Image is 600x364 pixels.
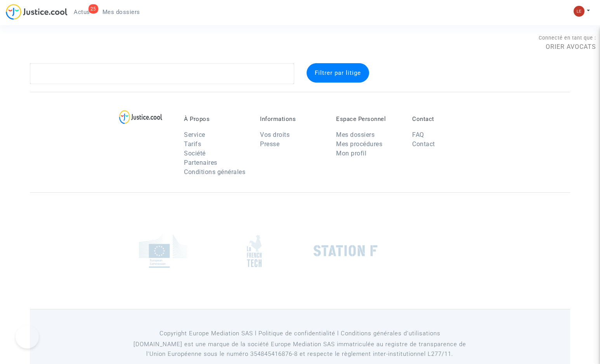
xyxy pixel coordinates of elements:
[184,131,205,138] a: Service
[260,131,290,138] a: Vos droits
[184,116,248,122] p: À Propos
[336,131,375,138] a: Mes dossiers
[184,168,245,176] a: Conditions générales
[539,35,596,41] span: Connecté en tant que :
[123,340,477,359] p: [DOMAIN_NAME] est une marque de la société Europe Mediation SAS immatriculée au registre de tr...
[412,116,477,122] p: Contact
[74,9,90,16] span: Actus
[314,245,378,257] img: stationf.png
[247,235,262,267] img: french_tech.png
[315,69,361,76] span: Filtrer par litige
[184,140,201,148] a: Tarifs
[336,150,366,157] a: Mon profil
[184,150,206,157] a: Société
[336,140,382,148] a: Mes procédures
[88,4,98,14] div: 25
[139,234,187,268] img: europe_commision.png
[6,4,68,20] img: jc-logo.svg
[123,329,477,338] p: Copyright Europe Mediation SAS l Politique de confidentialité l Conditions générales d’utilisa...
[96,6,146,18] a: Mes dossiers
[16,325,39,348] iframe: Help Scout Beacon - Open
[184,159,217,166] a: Partenaires
[574,6,584,17] img: 7d989c7df380ac848c7da5f314e8ff03
[68,6,96,18] a: 25Actus
[336,116,401,122] p: Espace Personnel
[260,116,324,122] p: Informations
[102,9,140,16] span: Mes dossiers
[119,110,162,124] img: logo-lg.svg
[260,140,279,148] a: Presse
[412,140,435,148] a: Contact
[412,131,424,138] a: FAQ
